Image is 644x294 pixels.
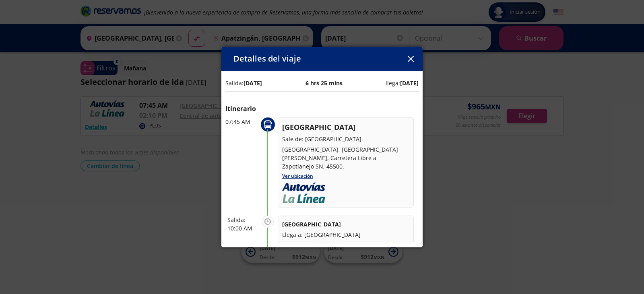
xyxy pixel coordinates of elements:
[225,104,419,113] p: Itinerario
[282,135,409,143] p: Sale de: [GEOGRAPHIC_DATA]
[282,183,325,203] img: Logo_Autovias_LaLinea_VERT.png
[282,122,409,133] p: [GEOGRAPHIC_DATA]
[282,220,409,228] p: [GEOGRAPHIC_DATA]
[282,145,409,171] p: [GEOGRAPHIC_DATA], [GEOGRAPHIC_DATA][PERSON_NAME], Carretera Libre a Zapotlanejo SN, 45500.
[305,79,343,87] p: 6 hrs 25 mins
[225,79,262,87] p: Salida:
[386,79,419,87] p: llega:
[233,53,301,65] p: Detalles del viaje
[400,79,419,87] b: [DATE]
[227,216,258,224] p: Salida:
[225,117,258,126] p: 07:45 AM
[282,173,313,179] a: Ver ubicación
[227,224,258,232] p: 10:00 AM
[244,79,262,87] b: [DATE]
[282,230,409,239] p: Llega a: [GEOGRAPHIC_DATA]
